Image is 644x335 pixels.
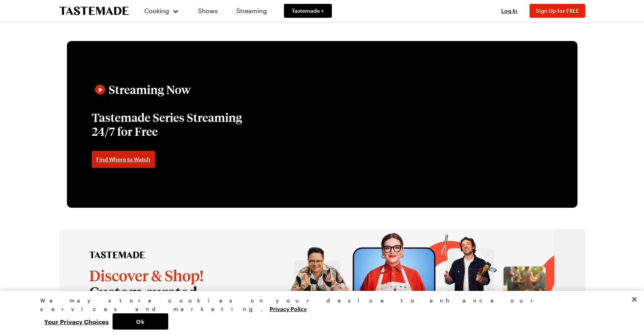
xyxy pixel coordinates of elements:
[501,7,518,14] span: Log In
[113,313,168,330] button: Ok
[40,296,597,313] div: We may store cookies on your device to enhance our services and marketing.
[536,7,579,14] span: Sign Up for FREE
[40,313,113,330] button: Your Privacy Choices
[322,60,553,189] video-js: Video Player
[144,2,179,20] button: Cooking
[284,4,332,18] a: Tastemade +
[494,7,525,15] button: Log In
[92,151,155,168] a: Find Where to Watch
[292,7,324,15] span: Tastemade +
[626,291,643,308] button: Close
[96,156,150,163] span: Find Where to Watch
[144,7,169,14] span: Cooking
[40,296,597,330] div: Privacy
[109,83,191,97] h2: Streaming Now
[270,305,307,312] a: More information about your privacy, opens in a new tab
[59,7,129,15] a: To Tastemade Home Page
[530,4,585,18] button: Sign Up for FREE
[92,111,246,138] h2: Tastemade Series Streaming 24/7 for Free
